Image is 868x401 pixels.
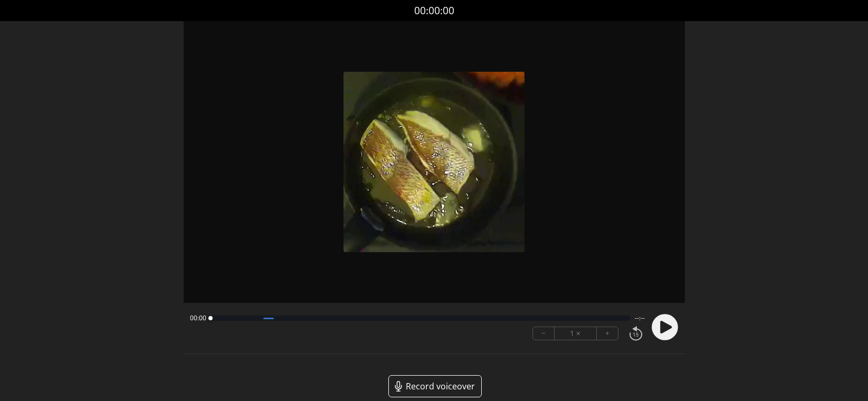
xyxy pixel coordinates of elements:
a: 00:00:00 [414,3,454,18]
a: Record voiceover [388,375,482,397]
img: Poster Image [344,72,524,252]
button: − [533,327,555,340]
span: 00:00 [190,314,206,322]
button: + [597,327,618,340]
span: Record voiceover [406,380,475,393]
span: --:-- [635,314,645,322]
div: 1 × [555,327,597,340]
